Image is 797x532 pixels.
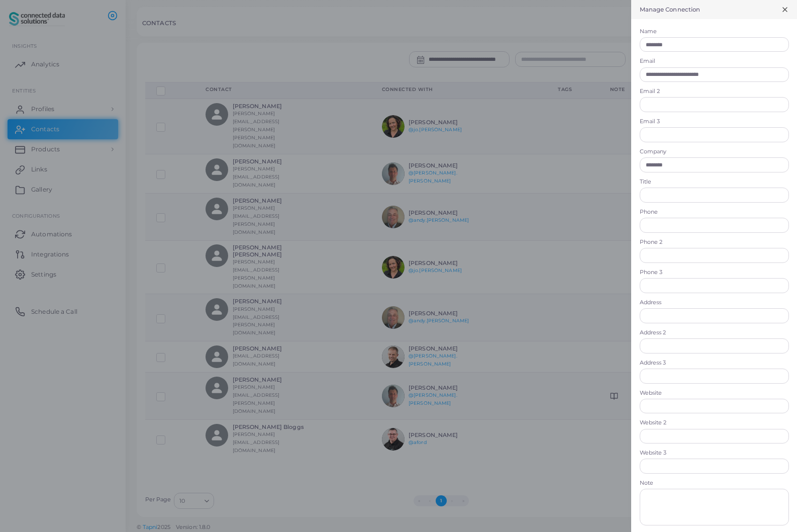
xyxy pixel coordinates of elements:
label: Email 2 [640,87,789,96]
label: Title [640,178,789,186]
label: Website 3 [640,449,789,457]
label: Note [640,479,789,487]
label: Phone 2 [640,238,789,246]
label: Phone 3 [640,269,789,277]
label: Address [640,299,789,307]
label: Address 2 [640,329,789,337]
label: Address 3 [640,359,789,367]
label: Email 3 [640,118,789,126]
label: Website [640,389,789,397]
label: Phone [640,208,789,216]
label: Website 2 [640,419,789,427]
label: Email [640,57,789,65]
label: Company [640,148,789,156]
